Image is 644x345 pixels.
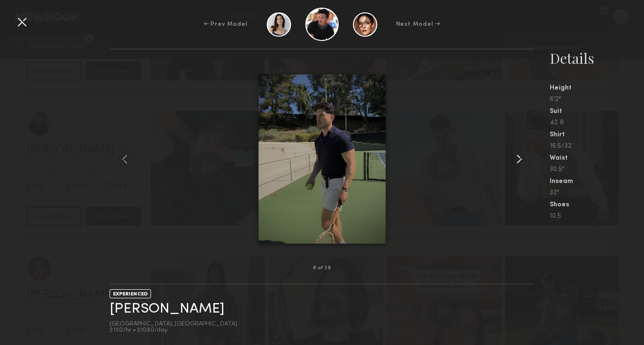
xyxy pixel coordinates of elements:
div: Next Model → [396,20,441,29]
div: Suit [550,108,644,115]
div: Details [550,49,644,68]
div: Shirt [550,132,644,138]
div: 16.5/32 [550,143,644,150]
div: 30.5" [550,166,644,173]
div: 6 of 26 [313,266,331,271]
a: [PERSON_NAME] [110,302,224,316]
div: $150/hr • $1080/day [110,327,237,334]
div: Inseam [550,178,644,185]
div: Height [550,85,644,91]
div: 10.5 [550,213,644,220]
div: 42 R [550,120,644,126]
div: [GEOGRAPHIC_DATA], [GEOGRAPHIC_DATA] [110,321,237,327]
div: EXPERIENCED [110,289,151,298]
div: 32" [550,190,644,196]
div: Shoes [550,202,644,208]
div: Waist [550,155,644,162]
div: ← Prev Model [204,20,248,29]
div: 6'2" [550,96,644,103]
